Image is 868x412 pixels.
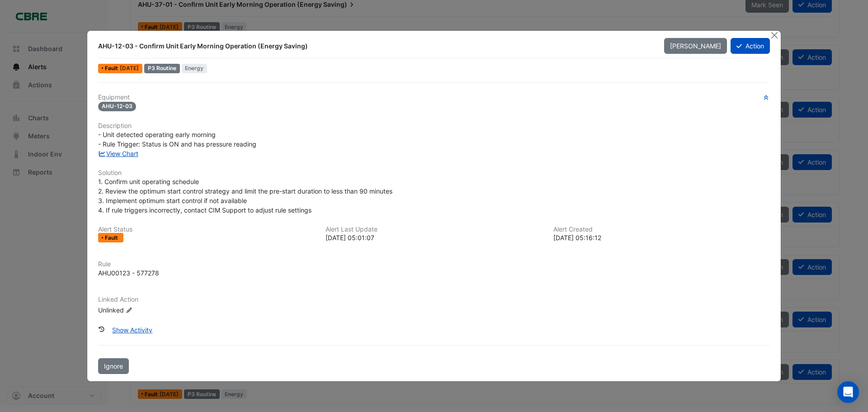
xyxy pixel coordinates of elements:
span: Energy [182,64,208,73]
span: Fault [105,235,120,241]
button: Ignore [98,358,129,374]
h6: Equipment [98,94,770,101]
button: [PERSON_NAME] [664,38,727,54]
h6: Solution [98,169,770,177]
div: [DATE] 05:16:12 [553,233,770,242]
h6: Alert Status [98,226,315,233]
div: Open Intercom Messenger [837,381,859,403]
h6: Rule [98,260,770,268]
button: Close [769,31,779,40]
span: Ignore [104,362,123,370]
div: AHU-12-03 - Confirm Unit Early Morning Operation (Energy Saving) [98,42,653,51]
h6: Linked Action [98,296,770,303]
div: AHU00123 - 577278 [98,268,159,278]
span: [PERSON_NAME] [670,42,721,50]
span: Fault [105,66,120,71]
div: Unlinked [98,305,207,315]
span: Thu 20-Feb-2025 05:01 AEST [120,65,139,71]
fa-icon: Edit Linked Action [126,307,132,314]
span: - Unit detected operating early morning - Rule Trigger: Status is ON and has pressure reading [98,131,256,148]
div: P3 Routine [144,64,180,73]
span: 1. Confirm unit operating schedule 2. Review the optimum start control strategy and limit the pre... [98,178,392,214]
a: View Chart [98,150,138,157]
button: Show Activity [106,322,158,338]
h6: Description [98,122,770,130]
h6: Alert Created [553,226,770,233]
button: Action [731,38,770,54]
div: [DATE] 05:01:07 [325,233,542,242]
span: AHU-12-03 [98,102,136,111]
h6: Alert Last Update [325,226,542,233]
